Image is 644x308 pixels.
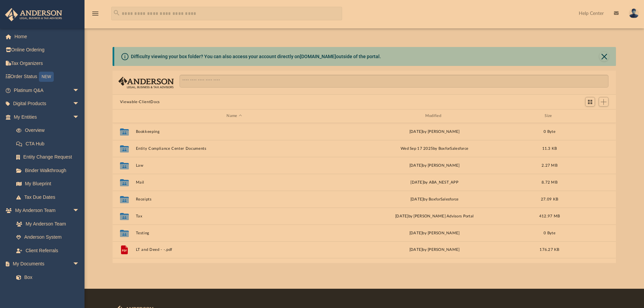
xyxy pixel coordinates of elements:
span: arrow_drop_down [73,84,86,97]
button: Viewable-ClientDocs [120,99,160,105]
span: 8.72 MB [542,180,557,184]
div: [DATE] by [PERSON_NAME] [336,247,533,253]
div: [DATE] by [PERSON_NAME] [336,128,533,135]
button: Law [136,163,333,168]
div: id [116,113,133,119]
a: Platinum Q&Aarrow_drop_down [5,84,90,97]
span: 0 Byte [544,231,555,235]
button: Mail [136,180,333,185]
button: Bookkeeping [136,129,333,134]
a: [DOMAIN_NAME] [300,54,336,59]
span: 0 Byte [544,129,555,133]
button: Receipts [136,197,333,202]
a: Binder Walkthrough [9,164,90,177]
img: Anderson Advisors Platinum Portal [3,8,64,21]
div: Difficulty viewing your box folder? You can also access your account directly on outside of the p... [131,53,381,60]
a: Digital Productsarrow_drop_down [5,97,90,111]
a: Entity Change Request [9,150,90,164]
span: arrow_drop_down [73,204,86,218]
div: [DATE] by [PERSON_NAME] [336,162,533,168]
div: [DATE] by ABA_NEST_APP [336,179,533,185]
button: Switch to Grid View [585,97,595,106]
div: Wed Sep 17 2025 by BoxforSalesforce [336,145,533,151]
button: Entity Compliance Center Documents [136,146,333,151]
a: Tax Due Dates [9,190,90,204]
a: Online Ordering [5,43,90,57]
input: Search files and folders [180,75,609,88]
a: Tax Organizers [5,56,90,70]
button: Tax [136,214,333,218]
span: 176.27 KB [540,248,559,252]
div: Modified [336,113,533,119]
span: 412.97 MB [539,214,560,218]
a: Meeting Minutes [9,284,86,298]
span: arrow_drop_down [73,257,86,271]
button: Close [599,52,609,61]
button: LT and Deed - -.pdf [136,247,333,252]
span: arrow_drop_down [73,97,86,111]
a: Home [5,30,90,43]
div: [DATE] by BoxforSalesforce [336,196,533,202]
button: Add [599,97,609,106]
i: menu [91,9,99,18]
a: My Anderson Teamarrow_drop_down [5,204,86,217]
a: My Anderson Team [9,217,83,231]
a: CTA Hub [9,137,90,150]
div: Size [536,113,563,119]
a: My Documentsarrow_drop_down [5,257,86,271]
a: menu [91,13,99,18]
a: Anderson System [9,231,86,244]
a: Overview [9,124,90,137]
a: My Entitiesarrow_drop_down [5,110,90,124]
span: 27.09 KB [541,197,558,201]
div: grid [113,123,616,263]
div: [DATE] by [PERSON_NAME] [336,230,533,236]
div: NEW [39,72,54,82]
div: [DATE] by [PERSON_NAME] Advisors Portal [336,213,533,219]
a: Box [9,270,83,284]
div: id [566,113,613,119]
span: 2.27 MB [542,163,557,167]
i: search [113,9,120,17]
span: arrow_drop_down [73,110,86,124]
a: My Blueprint [9,177,86,191]
img: User Pic [629,8,639,18]
div: Name [135,113,333,119]
button: Testing [136,231,333,235]
a: Client Referrals [9,244,86,257]
span: 11.3 KB [542,146,557,150]
a: Order StatusNEW [5,70,90,84]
